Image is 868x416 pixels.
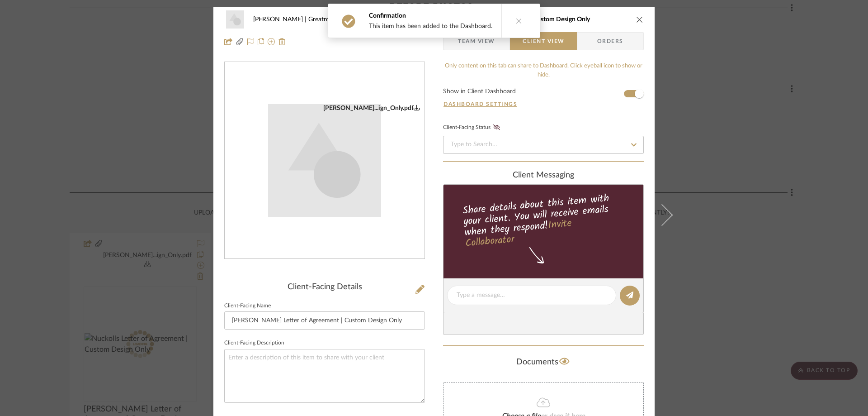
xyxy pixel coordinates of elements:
label: Client-Facing Name [224,304,271,308]
div: Confirmation [369,11,492,20]
div: Client-Facing Status [443,123,503,132]
button: close [636,15,644,24]
div: [PERSON_NAME]...ign_Only.pdf [323,104,420,112]
div: Documents [443,355,644,369]
div: Client-Facing Details [224,282,425,292]
img: item-placeholder.png [224,10,246,29]
span: [PERSON_NAME] | Greatroom 2025 [253,16,361,23]
div: This item has been added to the Dashboard. [369,22,492,30]
input: Type to Search… [443,136,644,154]
div: 0 [225,104,425,217]
span: Orders [587,32,633,50]
label: Client-Facing Description [224,341,284,345]
input: Enter Client-Facing Item Name [224,311,425,330]
img: item-placeholder.png [268,104,381,217]
div: client Messaging [443,171,644,181]
div: Only content on this tab can share to Dashboard. Click eyeball icon to show or hide. [443,62,644,79]
img: Remove from project [278,38,286,45]
button: Dashboard Settings [443,100,518,108]
div: Share details about this item with your client. You will receive emails when they respond! [442,190,645,251]
span: Client View [523,32,564,50]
